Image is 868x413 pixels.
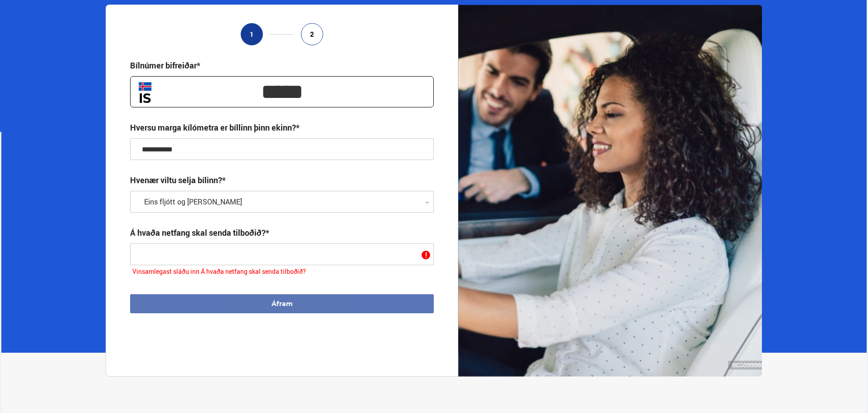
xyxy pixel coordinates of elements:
[130,175,226,185] label: Hvenær viltu selja bílinn?*
[7,4,34,31] button: Open LiveChat chat widget
[130,294,434,313] button: Áfram
[130,122,300,133] div: Hversu marga kílómetra er bíllinn þinn ekinn?*
[130,227,269,238] div: Á hvaða netfang skal senda tilboðið?*
[310,30,314,38] span: 2
[130,60,200,71] div: Bílnúmer bifreiðar*
[130,265,434,280] div: Vinsamlegast sláðu inn Á hvaða netfang skal senda tilboðið?
[250,30,254,38] span: 1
